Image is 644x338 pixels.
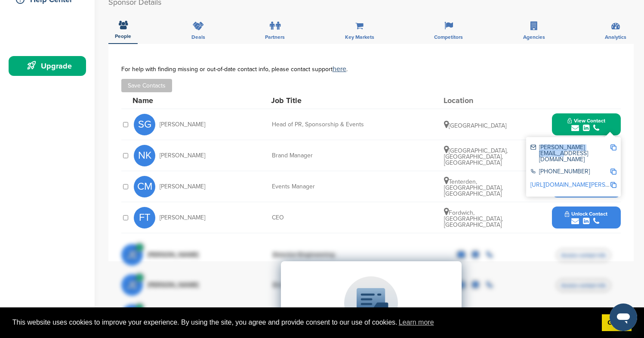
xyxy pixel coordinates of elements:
[565,211,607,217] span: Unlock Contact
[132,97,227,104] div: Name
[134,145,155,166] span: NK
[444,147,508,166] span: [GEOGRAPHIC_DATA], [GEOGRAPHIC_DATA], [GEOGRAPHIC_DATA]
[272,122,401,128] div: Head of PR, Sponsorship & Events
[160,184,205,190] span: [PERSON_NAME]
[272,153,401,159] div: Brand Manager
[115,34,131,39] span: People
[160,215,205,221] span: [PERSON_NAME]
[272,215,401,221] div: CEO
[610,182,616,188] img: Copy
[121,79,172,92] button: Save Contacts
[530,169,610,176] div: [PHONE_NUMBER]
[271,97,400,104] div: Job Title
[530,144,610,163] div: [PERSON_NAME][EMAIL_ADDRESS][DOMAIN_NAME]
[444,209,503,228] span: Fordwich, [GEOGRAPHIC_DATA], [GEOGRAPHIC_DATA]
[444,97,508,104] div: Location
[444,122,506,129] span: [GEOGRAPHIC_DATA]
[567,118,605,124] span: View Contact
[610,144,616,150] img: Copy
[121,66,621,72] div: For help with finding missing or out-of-date contact info, please contact support .
[13,58,86,74] div: Upgrade
[191,34,205,40] span: Deals
[272,184,401,190] div: Events Manager
[434,34,463,40] span: Competitors
[12,316,595,329] span: This website uses cookies to improve your experience. By using the site, you agree and provide co...
[523,34,545,40] span: Agencies
[555,205,618,231] button: Unlock Contact
[333,65,346,73] a: here
[345,34,374,40] span: Key Markets
[265,34,285,40] span: Partners
[610,169,616,175] img: Copy
[444,178,503,197] span: Tenterden, [GEOGRAPHIC_DATA], [GEOGRAPHIC_DATA]
[134,176,155,197] span: CM
[610,304,637,331] iframe: Button to launch messaging window
[605,34,626,40] span: Analytics
[602,314,632,332] a: dismiss cookie message
[557,112,616,138] button: View Contact
[9,56,86,76] a: Upgrade
[134,207,155,228] span: FT
[160,153,205,159] span: [PERSON_NAME]
[134,114,155,135] span: SG
[160,122,205,128] span: [PERSON_NAME]
[530,181,635,188] a: [URL][DOMAIN_NAME][PERSON_NAME]
[397,316,435,329] a: learn more about cookies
